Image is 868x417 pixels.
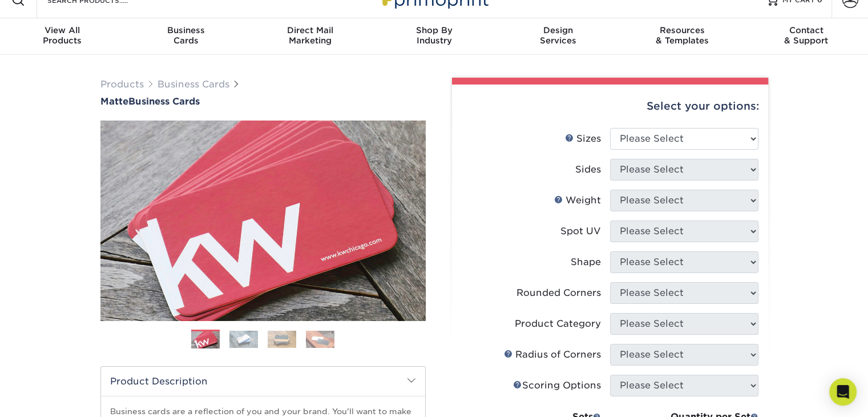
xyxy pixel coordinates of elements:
[620,25,744,46] div: & Templates
[744,18,868,55] a: Contact& Support
[575,163,601,177] div: Sides
[829,378,857,406] div: Open Intercom Messenger
[744,25,868,46] div: & Support
[191,326,220,354] img: Business Cards 01
[229,331,258,348] img: Business Cards 02
[100,96,426,107] h1: Business Cards
[504,348,601,362] div: Radius of Corners
[372,25,496,35] span: Shop By
[158,79,229,90] a: Business Cards
[124,18,248,55] a: BusinessCards
[554,194,601,207] div: Weight
[372,18,496,55] a: Shop ByIndustry
[620,18,744,55] a: Resources& Templates
[516,286,601,300] div: Rounded Corners
[744,25,868,35] span: Contact
[513,379,601,392] div: Scoring Options
[101,367,425,396] h2: Product Description
[372,25,496,46] div: Industry
[515,317,601,331] div: Product Category
[565,132,601,146] div: Sizes
[100,79,144,90] a: Products
[620,25,744,35] span: Resources
[571,255,601,269] div: Shape
[124,25,248,46] div: Cards
[100,96,128,107] span: Matte
[124,25,248,35] span: Business
[560,224,601,238] div: Spot UV
[496,25,620,35] span: Design
[100,96,426,107] a: MatteBusiness Cards
[248,25,372,46] div: Marketing
[496,25,620,46] div: Services
[306,331,334,348] img: Business Cards 04
[248,25,372,35] span: Direct Mail
[268,331,296,348] img: Business Cards 03
[248,18,372,55] a: Direct MailMarketing
[496,18,620,55] a: DesignServices
[100,58,426,383] img: Matte 01
[461,85,759,128] div: Select your options:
